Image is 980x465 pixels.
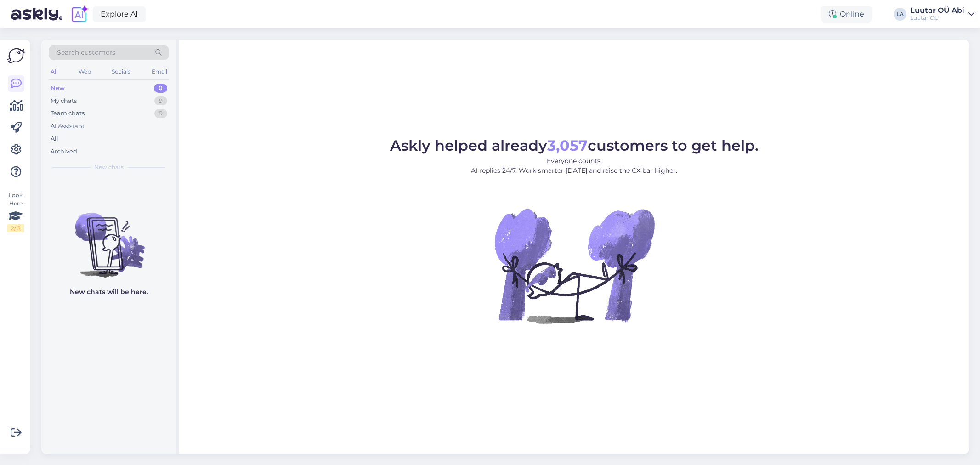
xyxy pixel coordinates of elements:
[154,109,167,118] div: 9
[390,136,759,154] span: Askly helped already customers to get help.
[110,66,132,78] div: Socials
[150,66,169,78] div: Email
[94,163,124,171] span: New chats
[390,156,759,176] p: Everyone counts. AI replies 24/7. Work smarter [DATE] and raise the CX bar higher.
[51,147,77,156] div: Archived
[51,122,85,131] div: AI Assistant
[547,136,588,154] b: 3,057
[70,5,89,24] img: explore-ai
[910,14,964,22] div: Luutar OÜ
[7,224,24,232] div: 2 / 3
[93,6,146,22] a: Explore AI
[51,84,65,93] div: New
[910,7,974,22] a: Luutar OÜ AbiLuutar OÜ
[7,47,25,64] img: Askly Logo
[51,109,85,118] div: Team chats
[41,196,176,279] img: No chats
[70,287,148,297] p: New chats will be here.
[154,84,167,93] div: 0
[910,7,964,14] div: Luutar OÜ Abi
[821,6,872,23] div: Online
[77,66,93,78] div: Web
[7,191,24,232] div: Look Here
[49,66,59,78] div: All
[51,96,77,106] div: My chats
[492,183,657,348] img: No Chat active
[894,8,906,21] div: LA
[57,48,115,57] span: Search customers
[51,134,58,143] div: All
[154,96,167,106] div: 9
